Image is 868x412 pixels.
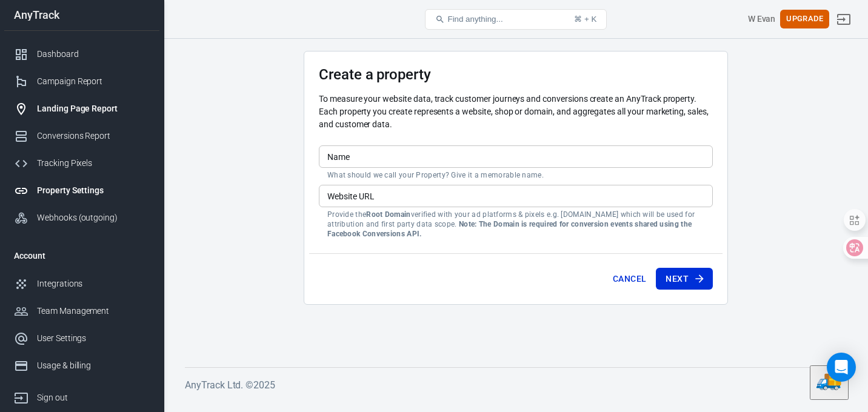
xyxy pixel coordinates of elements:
a: Sign out [829,5,858,34]
button: Next [656,268,713,290]
div: Landing Page Report [37,102,150,115]
a: Property Settings [4,177,159,204]
div: Integrations [37,277,150,290]
div: Dashboard [37,48,150,61]
p: Provide the verified with your ad platforms & pixels e.g. [DOMAIN_NAME] which will be used for at... [327,210,704,239]
a: Landing Page Report [4,95,159,122]
button: Cancel [608,268,651,290]
a: Webhooks (outgoing) [4,204,159,231]
h6: AnyTrack Ltd. © 2025 [185,377,847,393]
div: Sign out [37,391,150,404]
h3: Create a property [319,66,713,83]
div: Tracking Pixels [37,157,150,170]
a: Conversions Report [4,122,159,150]
div: Usage & billing [37,359,150,372]
div: Conversions Report [37,130,150,142]
strong: Root Domain [366,210,410,219]
button: Find anything...⌘ + K [425,9,607,30]
div: Account id: jQ0ai86R [748,13,776,25]
a: Campaign Report [4,68,159,95]
div: Webhooks (outgoing) [37,211,150,224]
div: Campaign Report [37,75,150,88]
a: User Settings [4,325,159,352]
input: Your Website Name [319,145,713,168]
p: What should we call your Property? Give it a memorable name. [327,170,704,180]
div: Team Management [37,305,150,317]
a: Usage & billing [4,352,159,379]
div: Open Intercom Messenger [827,353,856,382]
button: Upgrade [780,10,829,28]
p: To measure your website data, track customer journeys and conversions create an AnyTrack property... [319,93,713,131]
input: example.com [319,185,713,207]
a: Sign out [4,379,159,411]
div: User Settings [37,332,150,345]
div: Property Settings [37,184,150,197]
a: Team Management [4,297,159,325]
img: icon [815,367,844,396]
a: Tracking Pixels [4,150,159,177]
div: AnyTrack [4,10,159,21]
li: Account [4,241,159,270]
span: Find anything... [447,15,502,24]
strong: Note: The Domain is required for conversion events shared using the Facebook Conversions API. [327,220,692,238]
a: Integrations [4,270,159,297]
div: ⌘ + K [574,15,596,24]
a: Dashboard [4,41,159,68]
